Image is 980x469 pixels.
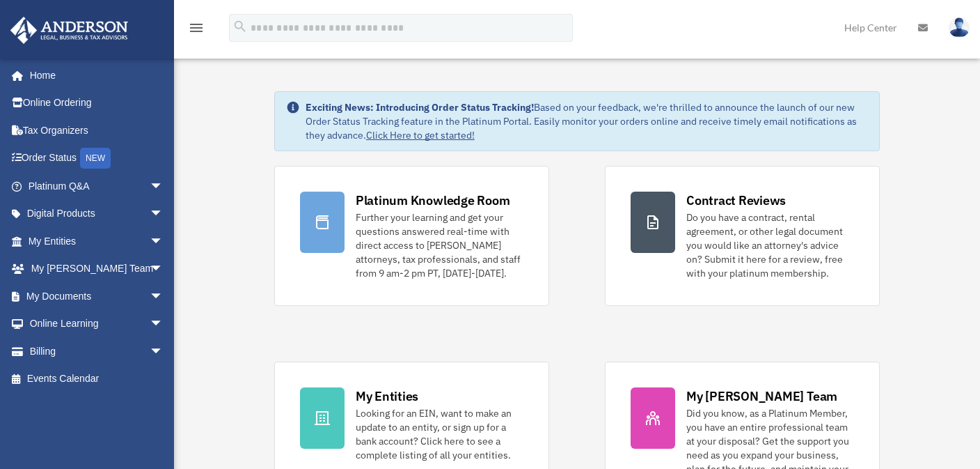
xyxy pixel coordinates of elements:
strong: Exciting News: Introducing Order Status Tracking! [306,101,534,114]
a: Home [10,61,177,89]
a: menu [188,24,205,36]
a: Order StatusNEW [10,144,184,173]
span: arrow_drop_down [150,255,177,284]
div: Based on your feedback, we're thrilled to announce the launch of our new Order Status Tracking fe... [306,100,868,142]
a: Events Calendar [10,365,184,393]
a: My Documentsarrow_drop_down [10,282,184,310]
div: Further your learning and get your questions answered real-time with direct access to [PERSON_NAM... [356,210,523,280]
a: Platinum Q&Aarrow_drop_down [10,172,184,200]
a: My Entitiesarrow_drop_down [10,227,184,255]
span: arrow_drop_down [150,337,177,366]
a: Click Here to get started! [366,129,475,141]
a: Digital Productsarrow_drop_down [10,200,184,228]
span: arrow_drop_down [150,310,177,339]
a: Tax Organizers [10,116,184,144]
i: menu [188,20,205,36]
i: search [232,19,248,34]
div: My Entities [356,387,418,405]
img: User Pic [949,17,970,38]
span: arrow_drop_down [150,282,177,311]
a: Contract Reviews Do you have a contract, rental agreement, or other legal document you would like... [605,166,880,306]
span: arrow_drop_down [150,200,177,229]
a: Online Learningarrow_drop_down [10,310,184,338]
span: arrow_drop_down [150,227,177,256]
div: Platinum Knowledge Room [356,192,510,209]
a: Online Ordering [10,89,184,117]
div: My [PERSON_NAME] Team [686,387,837,405]
div: NEW [80,148,111,169]
img: Anderson Advisors Platinum Portal [6,17,132,44]
div: Do you have a contract, rental agreement, or other legal document you would like an attorney's ad... [686,210,854,280]
a: My [PERSON_NAME] Teamarrow_drop_down [10,255,184,283]
a: Platinum Knowledge Room Further your learning and get your questions answered real-time with dire... [274,166,549,306]
a: Billingarrow_drop_down [10,337,184,365]
div: Contract Reviews [686,192,786,209]
div: Looking for an EIN, want to make an update to an entity, or sign up for a bank account? Click her... [356,406,523,462]
span: arrow_drop_down [150,172,177,201]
